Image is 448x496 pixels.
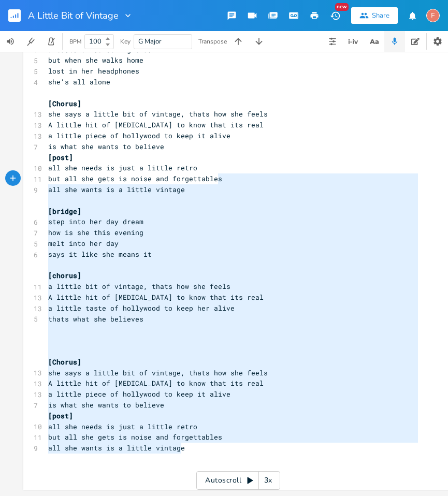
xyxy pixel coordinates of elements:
[48,314,143,324] span: thats what she believes
[28,11,119,20] span: A Little Bit of Vintage
[48,142,164,151] span: is what she wants to believe
[48,368,268,377] span: she says a little bit of vintage, thats how she feels
[48,443,185,453] span: all she wants is a little vintage
[351,7,398,24] button: Share
[48,207,81,216] span: [bridge]
[48,174,222,183] span: but all she gets is noise and forgettables
[48,357,81,367] span: [Chorus]
[48,293,264,302] span: A little hit of [MEDICAL_DATA] to know that its real
[138,37,162,46] span: G Major
[48,411,73,420] span: [post]
[120,38,131,45] div: Key
[48,163,197,172] span: all she needs is just a little retro
[48,400,164,410] span: is what she wants to believe
[335,3,349,11] div: New
[48,109,268,119] span: she says a little bit of vintage, thats how she feels
[48,378,264,388] span: A little hit of [MEDICAL_DATA] to know that its real
[48,55,143,65] span: but when she walks home
[48,389,230,399] span: a little piece of hollywood to keep it alive
[426,9,440,22] div: fuzzyip
[48,99,81,108] span: [Chorus]
[48,45,152,54] span: a taste of something true
[426,4,440,27] button: F
[48,271,81,280] span: [chorus]
[48,120,264,129] span: A little hit of [MEDICAL_DATA] to know that its real
[48,303,235,313] span: a little taste of hollywood to keep her alive
[48,217,143,226] span: step into her day dream
[198,38,227,45] div: Transpose
[48,228,143,237] span: how is she this evening
[48,131,230,140] span: a little piece of hollywood to keep it alive
[48,422,197,431] span: all she needs is just a little retro
[372,11,389,20] div: Share
[48,185,185,194] span: all she wants is a little vintage
[48,153,73,162] span: [post]
[48,432,222,442] span: but all she gets is noise and forgettables
[48,77,110,86] span: she's all alone
[48,239,119,248] span: melt into her day
[325,6,345,25] button: New
[196,471,280,490] div: Autoscroll
[48,250,152,259] span: says it like she means it
[48,66,139,76] span: lost in her headphones
[48,282,230,291] span: a little bit of vintage, thats how she feels
[259,471,278,490] div: 3x
[69,39,81,45] div: BPM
